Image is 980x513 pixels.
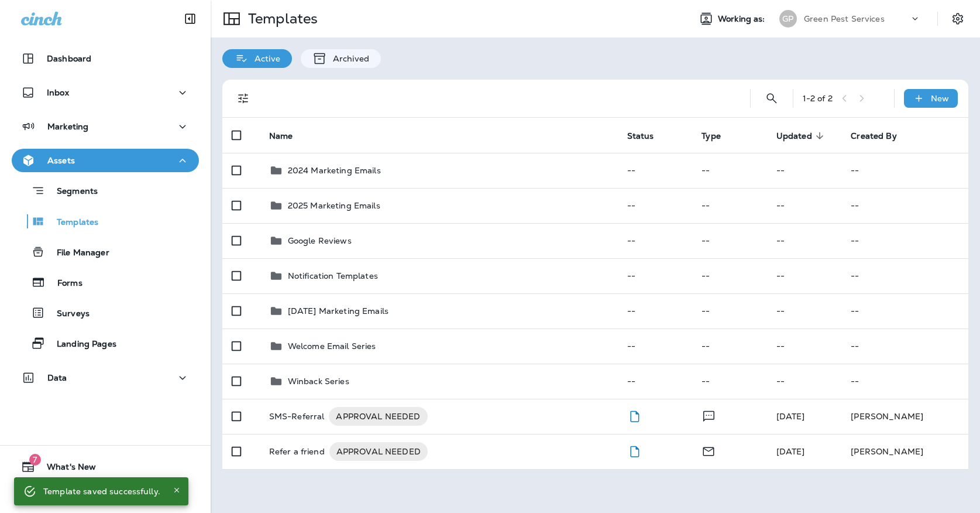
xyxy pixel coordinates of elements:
td: -- [767,329,842,364]
span: Updated [776,131,827,141]
span: Working as: [718,14,768,24]
p: Templates [243,10,318,28]
td: -- [767,364,842,399]
button: Support [12,483,199,507]
button: Search Templates [760,87,783,110]
p: Welcome Email Series [288,341,376,351]
p: Refer a friend [269,442,325,461]
span: Name [269,131,293,141]
td: -- [618,188,693,223]
button: Forms [12,270,199,295]
p: 2025 Marketing Emails [288,201,380,210]
button: Settings [947,8,968,29]
p: Landing Pages [45,339,116,350]
td: -- [692,188,767,223]
span: Maddie Madonecsky [776,411,805,422]
p: Active [249,54,280,63]
span: Text [702,410,716,420]
button: Inbox [12,81,199,104]
p: Inbox [47,88,69,97]
td: -- [841,223,968,258]
td: -- [841,258,968,293]
span: Type [702,131,721,141]
span: Type [702,131,736,141]
td: -- [692,364,767,399]
div: APPROVAL NEEDED [329,407,427,426]
td: -- [692,293,767,329]
p: Assets [47,156,75,165]
p: Surveys [45,309,90,320]
td: [PERSON_NAME] [841,399,968,434]
button: Collapse Sidebar [174,7,207,30]
td: -- [692,329,767,364]
span: What's New [35,462,96,476]
td: -- [618,258,693,293]
p: Marketing [47,122,88,131]
td: -- [841,329,968,364]
td: -- [618,153,693,188]
span: APPROVAL NEEDED [329,411,427,422]
div: APPROVAL NEEDED [329,442,428,461]
td: -- [618,293,693,329]
span: Created By [851,131,896,141]
button: Landing Pages [12,331,199,355]
td: -- [767,188,842,223]
span: Status [627,131,669,141]
p: File Manager [45,248,109,259]
button: Data [12,366,199,389]
span: Maddie Madonecsky [776,446,805,457]
button: Close [170,483,184,497]
span: Updated [776,131,812,141]
span: Draft [627,410,642,420]
p: Data [47,373,67,382]
span: Email [702,445,716,456]
td: -- [692,258,767,293]
span: 7 [29,454,41,466]
p: Dashboard [47,54,91,63]
td: -- [841,364,968,399]
button: Filters [232,87,255,110]
p: Green Pest Services [804,14,885,23]
td: -- [841,153,968,188]
span: APPROVAL NEEDED [329,446,428,457]
td: -- [767,258,842,293]
span: Name [269,131,308,141]
p: Archived [327,54,369,63]
p: SMS-Referral [269,407,325,426]
button: Dashboard [12,47,199,70]
button: Assets [12,149,199,172]
p: [DATE] Marketing Emails [288,306,388,316]
span: Draft [627,445,642,456]
p: New [931,94,949,103]
td: -- [618,329,693,364]
td: -- [767,223,842,258]
td: -- [841,188,968,223]
button: Surveys [12,300,199,325]
td: -- [841,293,968,329]
button: 7What's New [12,455,199,478]
td: -- [618,223,693,258]
td: -- [692,153,767,188]
span: Created By [851,131,912,141]
button: Segments [12,178,199,203]
td: -- [618,364,693,399]
td: -- [767,153,842,188]
td: -- [692,223,767,258]
p: Winback Series [288,377,349,386]
button: File Manager [12,240,199,264]
p: Notification Templates [288,271,378,281]
button: Templates [12,209,199,234]
p: Google Reviews [288,236,352,245]
span: Status [627,131,654,141]
div: 1 - 2 of 2 [803,94,833,103]
p: Forms [46,278,82,289]
p: Templates [45,217,98,228]
div: GP [779,10,797,28]
td: [PERSON_NAME] [841,434,968,469]
div: Template saved successfully. [43,481,160,502]
p: Segments [45,186,98,198]
p: 2024 Marketing Emails [288,166,381,175]
td: -- [767,293,842,329]
button: Marketing [12,115,199,138]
